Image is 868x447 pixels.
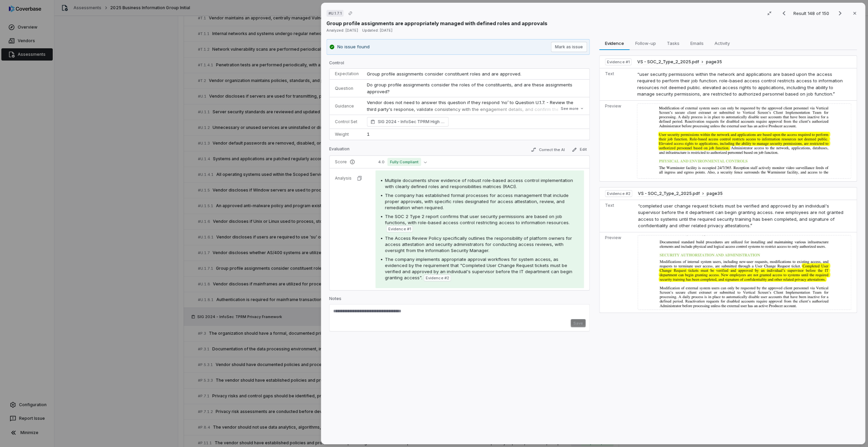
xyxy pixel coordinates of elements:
[367,71,521,77] span: Group profile assignments consider constituent roles and are approved.
[706,191,722,196] span: page 35
[378,118,445,125] span: SIG 2024 - InfoSec TPRM High Framework
[600,200,635,232] td: Text
[388,226,411,232] span: Evidence # 1
[329,296,590,304] p: Notes
[335,132,359,137] p: Weight
[638,191,722,197] button: VS - SOC_2_Type_2_2025.pdfpage35
[638,235,851,310] img: 8cfac2a46e654183bd80dece5455d08a_original.jpg_w1200.jpg
[551,42,587,52] button: Mark as issue
[337,44,370,50] p: No issue found
[327,20,548,27] p: Group profile assignments are appropriately managed with defined roles and approvals
[367,99,584,139] p: Vendor does not need to answer this question if they respond ‘no’ to Question U.1.7. - Review the...
[335,159,367,165] p: Score
[335,119,359,125] p: Control Set
[638,191,700,196] span: VS - SOC_2_Type_2_2025.pdf
[329,60,590,68] p: Control
[327,28,358,33] span: Analyzed: [DATE]
[637,59,722,65] button: VS - SOC_2_Type_2_2025.pdfpage35
[600,68,634,100] td: Text
[385,214,570,225] span: The SOC 2 Type 2 report confirms that user security permissions are based on job functions, with ...
[387,158,421,166] span: Fully Compliant
[602,39,627,48] span: Evidence
[329,146,350,154] p: Evaluation
[528,146,568,154] button: Correct the AI
[385,178,573,189] span: Multiple documents show evidence of robust role-based access control implementation with clearly ...
[385,256,572,280] span: The company implements appropriate approval workflows for system access, as evidenced by the requ...
[637,71,842,97] span: “user security permissions within the network and applications are based upon the access required...
[367,82,574,94] span: Do group profile assignments consider the roles of the constituents, and are these assignments ap...
[633,39,659,48] span: Follow-up
[638,203,843,229] span: “completed user change request tickets must be verified and approved by an individual's superviso...
[362,28,393,33] span: Updated: [DATE]
[712,39,733,48] span: Activity
[607,191,630,196] span: Evidence # 2
[600,232,635,313] td: Preview
[777,9,791,17] button: Previous result
[637,103,851,179] img: 86a22a80a7184096ba791760167df7a9_original.jpg_w1200.jpg
[706,59,722,65] span: page 35
[335,86,359,91] p: Question
[637,59,699,65] span: VS - SOC_2_Type_2_2025.pdf
[335,103,359,109] p: Guidance
[559,102,586,115] button: See more
[329,11,341,16] span: # U.1.7.1
[688,39,706,48] span: Emails
[600,100,634,181] td: Preview
[607,59,630,65] span: Evidence # 1
[664,39,682,48] span: Tasks
[794,10,831,17] p: Result 148 of 150
[385,235,572,253] span: The Access Review Policy specifically outlines the responsibility of platform owners for access a...
[833,9,847,17] button: Next result
[375,158,430,166] button: 4.0Fully Compliant
[335,176,352,181] p: Analysis
[335,71,359,77] p: Expectation
[367,131,370,137] span: 1
[569,146,590,154] button: Edit
[385,193,569,210] span: The company has established formal processes for access management that include proper approvals,...
[344,7,356,19] button: Copy link
[426,275,449,281] span: Evidence # 2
